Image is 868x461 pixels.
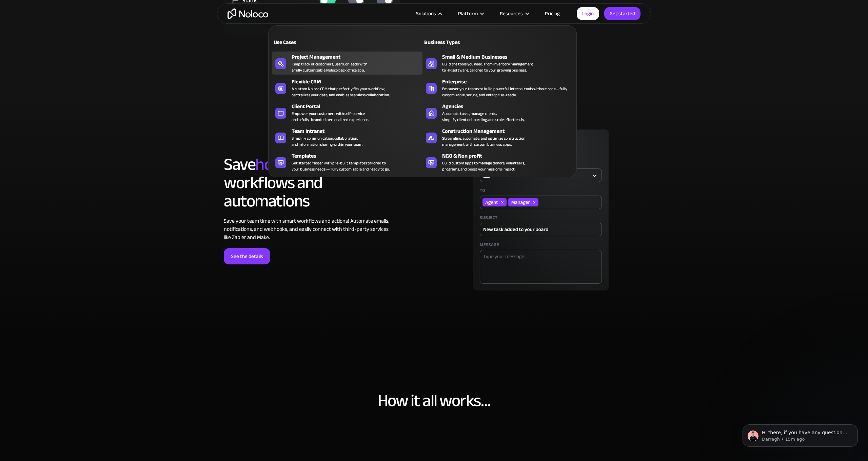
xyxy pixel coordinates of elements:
div: Resources [491,9,536,18]
div: Simplify communication, collaboration, and information sharing within your team. [292,135,363,147]
h2: Save with workflows and automations [224,155,395,210]
h2: How it all works… [224,392,644,409]
div: Use Cases [272,38,344,46]
span: hours [255,148,294,180]
iframe: Intercom notifications message [732,410,868,458]
a: Project ManagementKeep track of customers, users, or leads witha fully customizable Noloco back o... [272,52,422,75]
div: Empower your customers with self-service and a fully-branded personalized experience. [292,111,369,123]
a: Team IntranetSimplify communication, collaboration,and information sharing within your team. [272,126,422,149]
div: Solutions [408,9,450,18]
div: A custom Noloco CRM that perfectly fits your workflow, centralizes your data, and enables seamles... [292,86,390,98]
div: Enterprise [442,78,576,86]
div: Get started faster with pre-built templates tailored to your business needs — fully customizable ... [292,160,390,172]
a: Client PortalEmpower your customers with self-serviceand a fully-branded personalized experience. [272,101,422,124]
div: Streamline, automate, and optimize construction management with custom business apps. [442,135,525,147]
div: Templates [292,152,426,160]
a: Small & Medium BusinessesBuild the tools you need, from inventory managementto HR software, tailo... [422,52,573,75]
div: Solutions [416,9,436,18]
a: Pricing [536,9,568,18]
div: Project Management [292,53,426,61]
div: Client Portal [292,102,426,111]
div: Keep track of customers, users, or leads with a fully customizable Noloco back office app. [292,61,367,73]
nav: Solutions [268,16,577,177]
div: Small & Medium Businesses [442,53,576,61]
div: Resources [500,9,523,18]
div: Flexible CRM [292,78,426,86]
a: See the details [224,248,270,264]
a: TemplatesGet started faster with pre-built templates tailored toyour business needs — fully custo... [272,151,422,174]
a: Get started [604,7,640,20]
a: Business Types [422,34,573,50]
div: Build custom apps to manage donors, volunteers, programs, and boost your mission’s impact. [442,160,525,172]
a: NGO & Non profitBuild custom apps to manage donors, volunteers,programs, and boost your mission’s... [422,151,573,174]
div: Platform [450,9,491,18]
a: AgenciesAutomate tasks, manage clients,simplify client onboarding, and scale effortlessly. [422,101,573,124]
div: Platform [458,9,478,18]
a: Use Cases [272,34,422,50]
a: EnterpriseEmpower your teams to build powerful internal tools without code—fully customizable, se... [422,76,573,99]
a: Flexible CRMA custom Noloco CRM that perfectly fits your workflow,centralizes your data, and enab... [272,76,422,99]
a: Login [577,7,599,20]
a: Construction ManagementStreamline, automate, and optimize constructionmanagement with custom busi... [422,126,573,149]
div: Build the tools you need, from inventory management to HR software, tailored to your growing busi... [442,61,533,73]
div: NGO & Non profit [442,152,576,160]
div: Construction Management [442,127,576,135]
div: Team Intranet [292,127,426,135]
div: Automate tasks, manage clients, simplify client onboarding, and scale effortlessly. [442,111,525,123]
a: home [228,8,268,19]
div: Empower your teams to build powerful internal tools without code—fully customizable, secure, and ... [442,86,570,98]
div: Save your team time with smart workflows and actions! Automate emails, notifications, and webhook... [224,217,395,241]
div: Agencies [442,102,576,111]
div: Business Types [422,38,495,46]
